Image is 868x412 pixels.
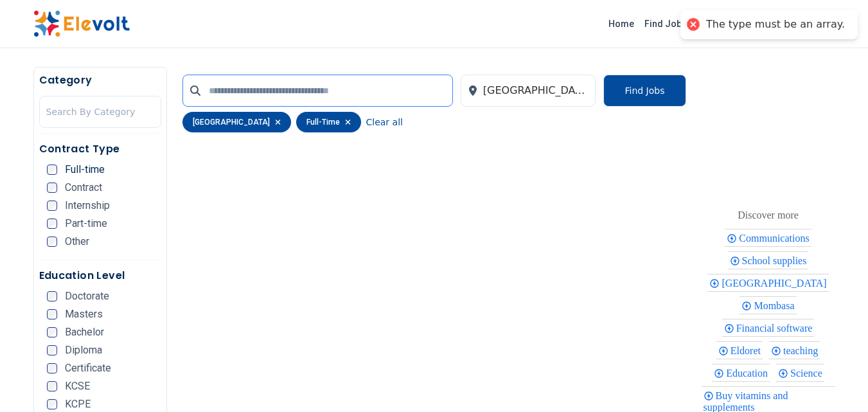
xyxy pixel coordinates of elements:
div: Financial software [722,319,815,337]
h5: Education Level [39,268,161,283]
span: Education [726,368,772,379]
span: [GEOGRAPHIC_DATA] [722,278,830,289]
input: Diploma [47,345,57,355]
div: Eldoret [716,341,763,359]
input: Part-time [47,219,57,229]
h5: Contract Type [39,141,161,157]
span: KCSE [65,381,90,391]
div: Education [712,364,770,382]
input: Masters [47,309,57,319]
span: School supplies [742,255,811,266]
div: Nairobi [707,274,828,292]
button: Clear all [366,112,403,132]
input: KCPE [47,399,57,409]
span: Doctorate [65,291,109,301]
a: Find Jobs [639,13,692,34]
span: Science [790,368,826,379]
div: School supplies [728,251,809,269]
div: Communications [725,229,811,247]
input: Contract [47,183,57,193]
span: Mombasa [754,300,798,311]
div: The type must be an array. [706,18,845,31]
span: Other [65,237,89,247]
span: Eldoret [731,345,765,356]
span: Communications [739,233,813,244]
div: Mombasa [740,296,796,314]
input: KCSE [47,381,57,391]
input: Doctorate [47,291,57,301]
input: Certificate [47,363,57,373]
span: teaching [783,345,822,356]
div: These are topics related to the article that might interest you [738,206,799,224]
div: Science [776,364,824,382]
span: Certificate [65,363,111,373]
span: KCPE [65,399,91,409]
input: Internship [47,201,57,211]
span: Bachelor [65,327,104,337]
input: Full-time [47,165,57,175]
iframe: Chat Widget [804,350,868,412]
img: Elevolt [33,10,130,37]
span: Diploma [65,345,102,355]
div: [GEOGRAPHIC_DATA] [182,112,291,132]
span: Masters [65,309,103,319]
input: Other [47,237,57,247]
div: teaching [769,341,820,359]
div: full-time [296,112,361,132]
span: Internship [65,201,110,211]
span: Full-time [65,165,105,175]
span: Contract [65,183,102,193]
a: Home [603,13,639,34]
button: Find Jobs [603,75,686,107]
h5: Category [39,73,161,88]
span: Part-time [65,219,107,229]
input: Bachelor [47,327,57,337]
span: Financial software [736,323,817,334]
